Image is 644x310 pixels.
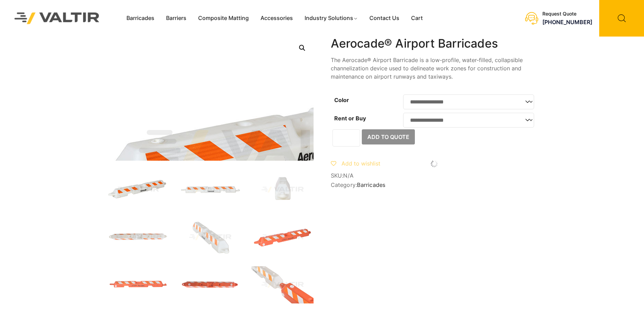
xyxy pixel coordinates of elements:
a: Barricades [121,13,160,23]
input: Product quantity [333,129,360,147]
p: The Aerocade® Airport Barricade is a low-profile, water-filled, collapsible channelization device... [331,56,538,81]
img: Aerocade_Org_Top.jpg [179,266,241,303]
div: Request Quote [542,11,592,17]
a: Accessories [255,13,299,23]
img: Valtir Rentals [6,3,109,33]
a: Barriers [160,13,192,23]
img: Aerocade_Org_3Q.jpg [252,219,314,256]
a: Industry Solutions [299,13,364,23]
h1: Aerocade® Airport Barricades [331,37,538,51]
label: Color [334,97,349,103]
img: Aerocade_Nat_Side.jpg [252,171,314,208]
span: Category: [331,182,538,188]
img: Aerocade_Org_Front.jpg [107,266,169,303]
span: N/A [343,172,354,179]
a: Composite Matting [192,13,255,23]
a: Cart [405,13,429,23]
img: Aerocade_Nat_Top.jpg [107,219,169,256]
span: SKU: [331,172,538,179]
img: Aerocade_Nat_x1-1.jpg [179,219,241,256]
img: Aerocade_Nat_Front-1.jpg [179,171,241,208]
label: Rent or Buy [334,115,366,122]
a: Contact Us [364,13,405,23]
a: [PHONE_NUMBER] [542,19,592,26]
a: Barricades [357,181,385,188]
img: Aerocade_Org_x1.jpg [252,266,314,303]
button: Add to Quote [362,129,415,144]
img: Aerocade_Nat_3Q-1.jpg [107,171,169,208]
